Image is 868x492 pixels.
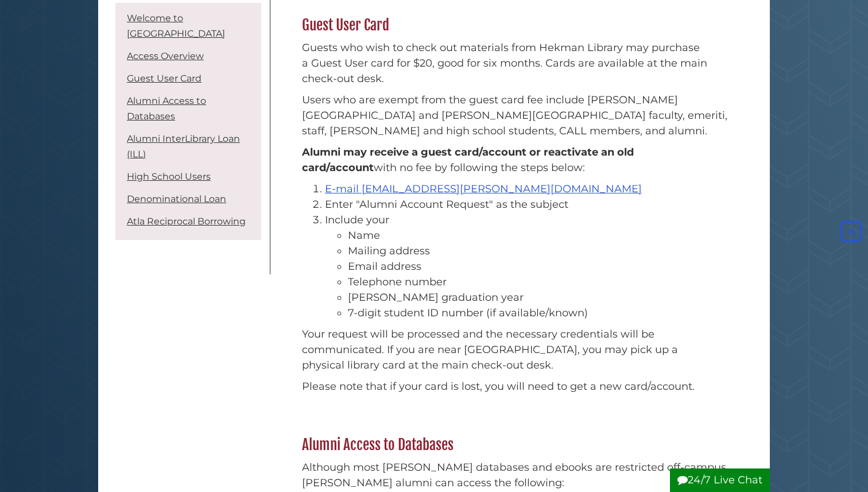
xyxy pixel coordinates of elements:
[302,92,730,139] p: Users who are exempt from the guest card fee include [PERSON_NAME][GEOGRAPHIC_DATA] and [PERSON_N...
[302,327,730,373] p: Your request will be processed and the necessary credentials will be communicated. If you are nea...
[127,193,226,204] a: Denominational Loan
[670,468,770,492] button: 24/7 Live Chat
[296,436,735,454] h2: Alumni Access to Databases
[348,243,730,259] li: Mailing address
[302,146,634,174] strong: Alumni may receive a guest card/account or reactivate an old card/account
[302,145,730,176] p: with no fee by following the steps below:
[325,212,730,321] li: Include your
[127,51,204,61] a: Access Overview
[302,379,730,394] p: Please note that if your card is lost, you will need to get a new card/account.
[302,460,730,491] p: Although most [PERSON_NAME] databases and ebooks are restricted off-campus, [PERSON_NAME] alumni ...
[127,216,246,227] a: Atla Reciprocal Borrowing
[127,171,211,182] a: High School Users
[127,95,206,122] a: Alumni Access to Databases
[348,274,730,290] li: Telephone number
[127,73,201,84] a: Guest User Card
[838,225,865,238] a: Back to Top
[302,40,730,87] p: Guests who wish to check out materials from Hekman Library may purchase a Guest User card for $20...
[127,13,225,39] a: Welcome to [GEOGRAPHIC_DATA]
[296,16,735,34] h2: Guest User Card
[325,197,730,212] li: Enter "Alumni Account Request" as the subject
[348,290,730,305] li: [PERSON_NAME] graduation year
[127,133,240,160] a: Alumni InterLibrary Loan (ILL)
[348,305,730,321] li: 7-digit student ID number (if available/known)
[325,183,642,195] a: E-mail [EMAIL_ADDRESS][PERSON_NAME][DOMAIN_NAME]
[348,259,730,274] li: Email address
[348,228,730,243] li: Name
